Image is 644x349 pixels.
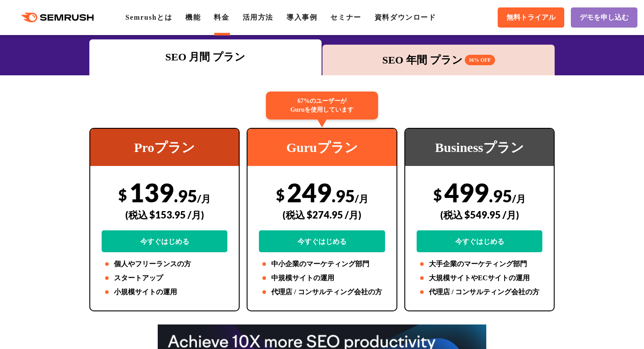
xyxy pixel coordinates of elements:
[243,14,273,21] a: 活用方法
[417,177,543,252] div: 499
[327,52,550,68] div: SEO 年間 プラン
[259,259,385,269] li: 中小企業のマーケティング部門
[259,287,385,297] li: 代理店 / コンサルティング会社の方
[118,186,127,204] span: $
[330,14,361,21] a: セミナー
[102,273,228,283] li: スタートアップ
[417,273,543,283] li: 大規模サイトやECサイトの運用
[355,193,368,204] span: /月
[512,193,526,204] span: /月
[465,55,495,65] span: 16% OFF
[259,273,385,283] li: 中規模サイトの運用
[580,13,629,22] span: デモを申し込む
[102,287,228,297] li: 小規模サイトの運用
[417,259,543,269] li: 大手企業のマーケティング部門
[185,14,201,21] a: 機能
[102,199,228,230] div: (税込 $153.95 /月)
[197,193,211,204] span: /月
[276,186,285,204] span: $
[433,186,442,204] span: $
[125,14,172,21] a: Semrushとは
[498,7,564,28] a: 無料トライアル
[90,129,239,166] div: Proプラン
[375,14,436,21] a: 資料ダウンロード
[102,177,228,252] div: 139
[571,7,637,28] a: デモを申し込む
[417,199,543,230] div: (税込 $549.95 /月)
[102,259,228,269] li: 個人やフリーランスの方
[405,129,554,166] div: Businessプラン
[506,13,556,22] span: 無料トライアル
[102,230,228,252] a: 今すぐはじめる
[417,230,543,252] a: 今すぐはじめる
[94,49,317,65] div: SEO 月間 プラン
[266,92,378,120] div: 67%のユーザーが Guruを使用しています
[248,129,396,166] div: Guruプラン
[259,230,385,252] a: 今すぐはじめる
[259,199,385,230] div: (税込 $274.95 /月)
[332,186,355,206] span: .95
[287,14,317,21] a: 導入事例
[417,287,543,297] li: 代理店 / コンサルティング会社の方
[214,14,229,21] a: 料金
[489,186,512,206] span: .95
[259,177,385,252] div: 249
[174,186,197,206] span: .95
